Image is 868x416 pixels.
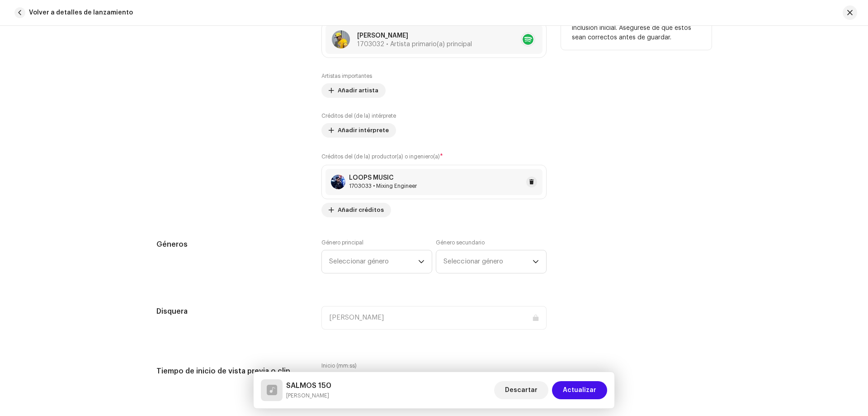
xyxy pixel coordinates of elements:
h5: SALMOS 150 [286,380,331,391]
button: Añadir intérprete [321,123,396,138]
span: Añadir artista [338,81,378,100]
span: 1703032 • Artista primario(a) principal [357,41,472,48]
div: dropdown trigger [418,250,425,273]
button: Añadir artista [321,83,386,98]
small: SALMOS 150 [286,391,331,400]
h5: Géneros [156,239,307,250]
span: Seleccionar género [443,250,533,273]
h5: Disquera [156,306,307,317]
label: Inicio (mm:ss) [321,362,547,369]
label: Créditos del (de la) intérprete [321,112,396,120]
img: ab23ebf2-9bb5-48f0-a3db-865c00e76d8f [332,30,350,48]
span: Actualizar [563,381,596,399]
img: 7f0e1973-3e92-4766-bbb6-1613fca6a274 [331,175,345,189]
h5: Tiempo de inicio de vista previa o clip [156,362,307,380]
label: Género secundario [436,239,485,246]
label: Género principal [321,239,363,246]
div: Mixing Engineer [349,182,417,190]
span: Descartar [505,381,538,399]
span: Añadir intérprete [338,121,389,139]
button: Descartar [494,381,548,399]
div: dropdown trigger [533,250,539,273]
span: Añadir créditos [338,201,384,219]
label: Artistas importantes [321,72,372,80]
button: Actualizar [552,381,607,399]
span: Seleccionar género [329,250,418,273]
small: Créditos del (de la) productor(a) o ingeniero(a) [321,154,440,159]
p: [PERSON_NAME] [357,31,472,41]
button: Añadir créditos [321,203,391,217]
div: LOOPS MUSIC [349,174,417,182]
